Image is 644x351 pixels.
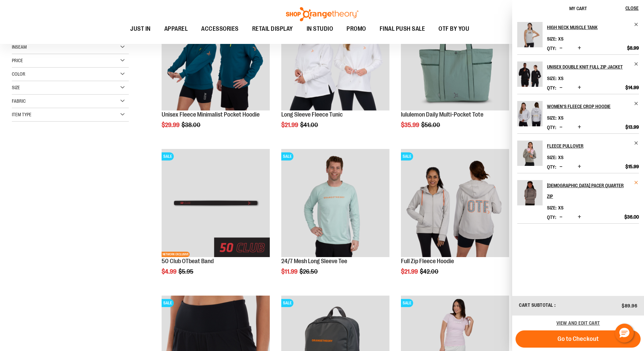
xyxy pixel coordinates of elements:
dt: Size [547,36,556,42]
button: Hello, have a question? Let’s chat. [615,324,634,343]
span: Inseam [12,44,27,50]
img: Unisex Double Knit Full Zip Jacket [517,61,543,87]
label: Qty [547,125,556,130]
div: product [158,146,273,292]
img: Product image for Fleece Long Sleeve [281,2,389,110]
h2: Unisex Double Knit Full Zip Jacket [547,61,630,72]
a: Unisex Double Knit Full Zip Jacket [517,61,543,91]
span: NETWORK EXCLUSIVE [162,252,190,257]
button: Increase product quantity [576,214,583,221]
li: Product [517,173,639,224]
a: Fleece Pullover [547,141,639,151]
h2: High Neck Muscle Tank [547,22,630,33]
span: IN STUDIO [307,21,333,36]
button: Increase product quantity [576,45,583,52]
a: IN STUDIO [300,21,340,37]
span: ACCESSORIES [201,21,239,36]
dt: Size [547,115,556,121]
li: Product [517,133,639,173]
span: $21.99 [401,268,419,275]
img: Ladies Pacer Quarter Zip [517,180,543,205]
a: 50 Club OTbeat Band [162,258,214,265]
span: PROMO [347,21,366,36]
span: $4.99 [162,268,177,275]
a: Main Image of 1457095SALE [281,149,389,258]
span: SALE [401,299,413,307]
label: Qty [547,164,556,170]
a: Remove item [634,22,639,27]
div: product [398,146,512,292]
button: Decrease product quantity [558,124,564,131]
span: XS [558,205,564,210]
a: Full Zip Fleece Hoodie [401,258,454,265]
span: Fabric [12,98,26,104]
span: $89.96 [622,303,637,308]
img: Main View of 2024 50 Club OTBeat Band [162,149,270,257]
span: SALE [281,152,293,160]
a: ACCESSORIES [194,21,245,37]
a: Remove item [634,180,639,185]
span: FINAL PUSH SALE [380,21,425,36]
button: Decrease product quantity [558,84,564,91]
span: SALE [162,152,174,160]
span: OTF BY YOU [438,21,469,36]
li: Product [517,54,639,94]
span: SALE [401,152,413,160]
span: $36.00 [624,214,639,220]
a: Main Image of 1457091SALE [401,149,509,258]
a: Long Sleeve Fleece Tunic [281,111,343,118]
span: $29.99 [162,122,181,128]
span: $56.00 [421,122,441,128]
button: Decrease product quantity [558,164,564,170]
span: $11.99 [281,268,299,275]
button: Increase product quantity [576,84,583,91]
a: Remove item [634,141,639,146]
a: Unisex Fleece Minimalist Pocket HoodieSALE [162,2,270,111]
a: lululemon Daily Multi-Pocket ToteSALE [401,2,509,111]
span: $13.99 [625,124,639,130]
label: Qty [547,46,556,51]
span: XS [558,115,564,121]
h2: [DEMOGRAPHIC_DATA] Pacer Quarter Zip [547,180,630,202]
a: Women's Fleece Crop Hoodie [517,101,543,131]
img: Main Image of 1457091 [401,149,509,257]
li: Product [517,22,639,54]
a: Product image for Fleece Long SleeveSALE [281,2,389,111]
img: Main Image of 1457095 [281,149,389,257]
li: Product [517,94,639,133]
a: Remove item [634,61,639,67]
span: RETAIL DISPLAY [252,21,293,36]
button: Go to Checkout [516,330,641,348]
span: APPAREL [164,21,188,36]
span: $15.99 [625,164,639,170]
a: 24/7 Mesh Long Sleeve Tee [281,258,347,265]
a: High Neck Muscle Tank [547,22,639,33]
span: SALE [162,299,174,307]
span: $26.50 [300,268,319,275]
span: JUST IN [130,21,151,36]
img: Fleece Pullover [517,141,543,166]
div: product [278,146,393,292]
span: $41.00 [300,122,319,128]
span: My Cart [569,6,587,11]
label: Qty [547,215,556,220]
a: Ladies Pacer Quarter Zip [517,180,543,210]
a: View and edit cart [556,320,600,326]
span: $21.99 [281,122,299,128]
span: Size [12,85,20,90]
a: PROMO [340,21,373,37]
a: OTF BY YOU [432,21,476,37]
span: $42.00 [420,268,439,275]
a: Unisex Fleece Minimalist Pocket Hoodie [162,111,260,118]
img: High Neck Muscle Tank [517,22,543,47]
a: FINAL PUSH SALE [373,21,432,36]
span: Price [12,58,23,63]
span: Go to Checkout [557,335,599,343]
span: SALE [281,299,293,307]
a: Main View of 2024 50 Club OTBeat BandSALENETWORK EXCLUSIVE [162,149,270,258]
dt: Size [547,76,556,81]
a: [DEMOGRAPHIC_DATA] Pacer Quarter Zip [547,180,639,202]
span: $5.95 [178,268,194,275]
a: Remove item [634,101,639,106]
